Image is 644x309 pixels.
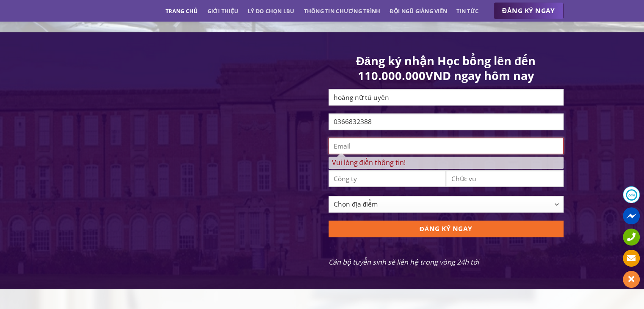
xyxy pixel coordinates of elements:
[207,3,238,19] a: Giới thiệu
[329,170,446,187] input: Công ty
[81,94,316,235] iframe: Thạc sĩ Quản trị kinh doanh Quốc tế - Leeds Beckett MBA từ ĐH FPT & ĐH Leeds Beckett (UK)
[329,53,564,268] form: Contact form
[329,138,564,154] input: Email
[329,257,479,267] em: Cán bộ tuyển sinh sẽ liên hệ trong vòng 24h tới
[329,157,564,169] span: Vui lòng điền thông tin!
[502,6,555,16] span: ĐĂNG KÝ NGAY
[390,3,447,19] a: Đội ngũ giảng viên
[329,89,564,105] input: Họ và tên
[329,53,564,83] h1: Đăng ký nhận Học bổng lên đến 110.000.000VND ngay hôm nay
[248,3,295,19] a: Lý do chọn LBU
[166,3,198,19] a: Trang chủ
[329,113,564,130] input: Số điện thoại
[446,170,564,187] input: Chức vụ
[456,3,478,19] a: Tin tức
[329,221,564,237] input: ĐĂNG KÝ NGAY
[304,3,381,19] a: Thông tin chương trình
[494,3,564,19] a: ĐĂNG KÝ NGAY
